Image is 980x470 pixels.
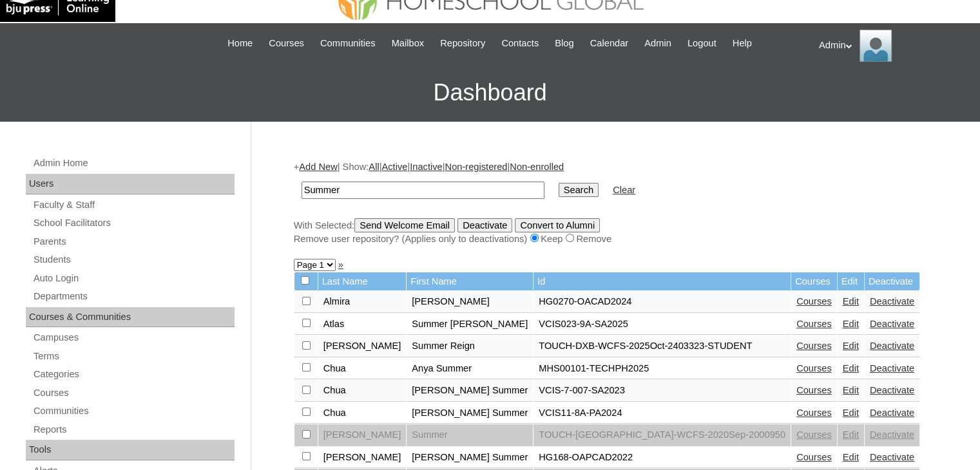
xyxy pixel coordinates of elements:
a: Deactivate [870,341,914,351]
a: Add New [299,162,337,172]
a: Active [381,162,407,172]
td: Chua [318,380,407,402]
a: Deactivate [870,429,914,440]
a: Courses [796,319,832,329]
a: Parents [32,234,235,250]
a: Edit [843,452,859,462]
td: [PERSON_NAME] Summer [407,380,533,402]
a: Clear [613,185,635,195]
input: Search [559,183,599,197]
a: Courses [796,363,832,373]
div: With Selected: [294,218,932,246]
span: Contacts [501,36,539,51]
a: Departments [32,288,235,305]
td: Summer Reign [407,335,533,357]
a: Courses [796,429,832,440]
a: Admin Home [32,155,235,171]
a: Edit [843,429,859,440]
td: Atlas [318,314,407,335]
a: Edit [843,408,859,418]
div: Courses & Communities [26,307,235,328]
a: Edit [843,296,859,306]
a: Courses [262,36,311,51]
a: Communities [32,403,235,419]
td: VCIS-7-007-SA2023 [533,380,791,402]
td: Chua [318,358,407,380]
a: Home [221,36,259,51]
a: Deactivate [870,385,914,395]
a: Repository [434,36,492,51]
a: Mailbox [385,36,431,51]
input: Search [302,182,544,199]
a: Faculty & Staff [32,197,235,213]
a: Categories [32,366,235,382]
td: Id [533,272,791,291]
td: Summer [PERSON_NAME] [407,314,533,335]
a: Deactivate [870,296,914,306]
a: Deactivate [870,408,914,418]
img: Admin Homeschool Global [860,30,892,62]
a: Courses [796,296,832,306]
span: Courses [269,36,304,51]
span: Admin [644,36,671,51]
div: Tools [26,440,235,460]
td: Last Name [318,272,407,291]
td: HG168-OAPCAD2022 [533,447,791,469]
a: Courses [796,385,832,395]
a: » [338,259,343,270]
span: Repository [440,36,485,51]
span: Logout [687,36,716,51]
td: TOUCH-[GEOGRAPHIC_DATA]-WCFS-2020Sep-2000950 [533,424,791,446]
td: Courses [791,272,837,291]
span: Help [733,36,752,51]
a: Logout [681,36,723,51]
a: Calendar [584,36,635,51]
a: Courses [796,452,832,462]
a: Contacts [495,36,545,51]
div: Users [26,174,235,194]
td: Edit [838,272,864,291]
td: TOUCH-DXB-WCFS-2025Oct-2403323-STUDENT [533,335,791,357]
td: Anya Summer [407,358,533,380]
a: Courses [796,341,832,351]
td: First Name [407,272,533,291]
td: [PERSON_NAME] [407,291,533,313]
td: Chua [318,402,407,424]
td: [PERSON_NAME] [318,424,407,446]
h3: Dashboard [6,64,974,122]
a: Admin [638,36,678,51]
div: Remove user repository? (Applies only to deactivations) Keep Remove [294,232,932,246]
a: Blog [548,36,580,51]
td: [PERSON_NAME] [318,335,407,357]
td: VCIS023-9A-SA2025 [533,314,791,335]
input: Deactivate [457,218,512,232]
a: School Facilitators [32,215,235,231]
input: Send Welcome Email [354,218,455,232]
div: + | Show: | | | | [294,160,932,245]
td: Summer [407,424,533,446]
span: Home [227,36,253,51]
td: VCIS11-8A-PA2024 [533,402,791,424]
a: Edit [843,363,859,373]
a: Deactivate [870,363,914,373]
a: Communities [314,36,382,51]
span: Calendar [590,36,628,51]
td: [PERSON_NAME] Summer [407,402,533,424]
td: [PERSON_NAME] [318,447,407,469]
span: Mailbox [392,36,425,51]
a: Edit [843,385,859,395]
a: Campuses [32,330,235,346]
a: Edit [843,319,859,329]
td: Deactivate [865,272,919,291]
span: Communities [320,36,376,51]
a: Deactivate [870,319,914,329]
a: Terms [32,348,235,364]
a: Edit [843,341,859,351]
td: [PERSON_NAME] Summer [407,447,533,469]
div: Admin [819,30,967,62]
td: HG0270-OACAD2024 [533,291,791,313]
span: Blog [555,36,573,51]
a: Courses [796,408,832,418]
a: Help [726,36,758,51]
a: Courses [32,385,235,401]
